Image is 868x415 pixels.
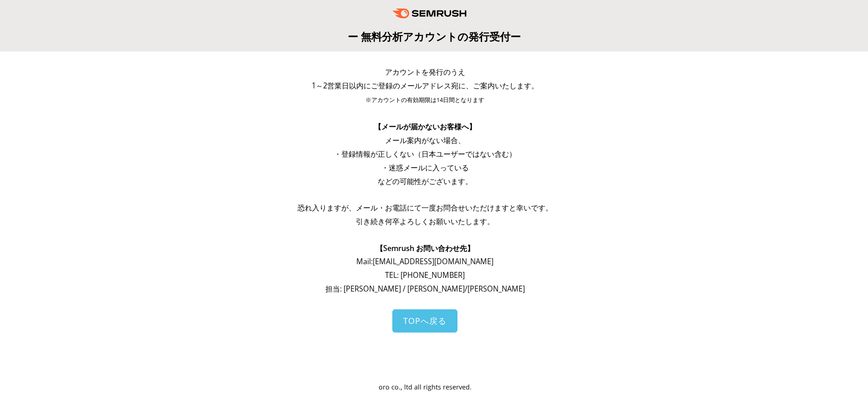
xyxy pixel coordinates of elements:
[403,315,447,326] span: TOPへ戻る
[381,163,469,173] span: ・迷惑メールに入っている
[392,309,457,333] a: TOPへ戻る
[378,176,473,186] span: などの可能性がございます。
[334,149,516,159] span: ・登録情報が正しくない（日本ユーザーではない含む）
[356,216,494,226] span: 引き続き何卒よろしくお願いいたします。
[348,29,521,44] span: ー 無料分析アカウントの発行受付ー
[385,270,465,280] span: TEL: [PHONE_NUMBER]
[298,203,553,213] span: 恐れ入りますが、メール・お電話にて一度お問合せいただけますと幸いです。
[385,67,465,77] span: アカウントを発行のうえ
[356,256,493,266] span: Mail: [EMAIL_ADDRESS][DOMAIN_NAME]
[385,135,465,145] span: メール案内がない場合、
[379,383,472,391] span: oro co., ltd all rights reserved.
[374,122,476,132] span: 【メールが届かないお客様へ】
[312,81,539,91] span: 1～2営業日以内にご登録のメールアドレス宛に、ご案内いたします。
[376,243,474,253] span: 【Semrush お問い合わせ先】
[365,96,484,104] span: ※アカウントの有効期限は14日間となります
[325,284,525,294] span: 担当: [PERSON_NAME] / [PERSON_NAME]/[PERSON_NAME]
